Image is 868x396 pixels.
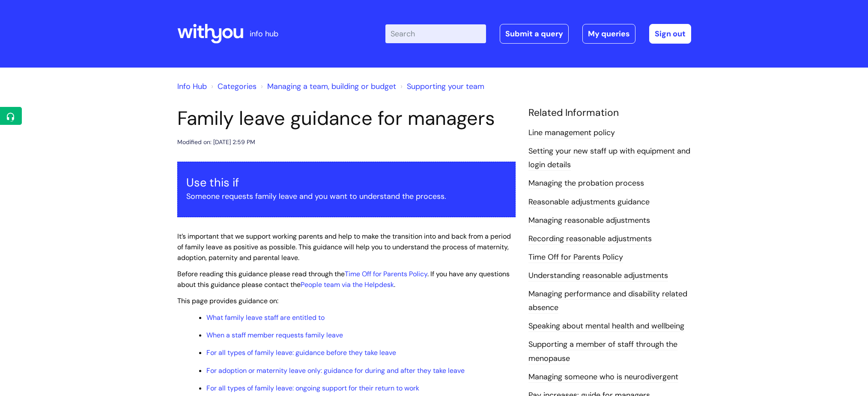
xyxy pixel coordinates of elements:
[528,339,677,364] a: Supporting a member of staff through the menopause
[528,270,668,281] a: Understanding reasonable adjustments
[649,24,691,44] a: Sign out
[528,197,650,208] a: Reasonable adjustments guidance
[259,80,396,93] li: Managing a team, building or budget
[177,269,510,289] span: Before reading this guidance please read through the . If you have any questions about this guida...
[582,24,635,44] a: My queries
[528,146,690,171] a: Setting your new staff up with equipment and login details
[177,232,511,262] span: It’s important that we support working parents and help to make the transition into and back from...
[206,348,396,357] a: For all types of family leave: guidance before they take leave
[407,81,484,92] a: Supporting your team
[206,384,419,393] a: For all types of family leave: ongoing support for their return to work
[177,137,255,148] div: Modified on: [DATE] 2:59 PM
[206,331,343,340] a: When a staff member requests family leave
[177,107,516,130] h1: Family leave guidance for managers
[209,80,257,93] li: Solution home
[500,24,569,44] a: Submit a query
[177,296,278,305] span: This page provides guidance on:
[528,127,615,139] a: Line management policy
[186,189,507,203] p: Someone requests family leave and you want to understand the process.
[528,289,687,313] a: Managing performance and disability related absence
[528,252,623,263] a: Time Off for Parents Policy
[206,313,325,322] a: What family leave staff are entitled to
[385,24,691,44] div: | -
[218,81,257,92] a: Categories
[177,81,207,92] a: Info Hub
[250,27,278,41] p: info hub
[528,178,644,189] a: Managing the probation process
[385,24,486,43] input: Search
[528,233,652,245] a: Recording reasonable adjustments
[398,80,484,93] li: Supporting your team
[267,81,396,92] a: Managing a team, building or budget
[528,215,650,226] a: Managing reasonable adjustments
[528,321,684,332] a: Speaking about mental health and wellbeing
[528,107,691,119] h4: Related Information
[528,372,678,383] a: Managing someone who is neurodivergent
[301,280,394,289] a: People team via the Helpdesk
[345,269,427,278] a: Time Off for Parents Policy
[206,366,465,375] a: For adoption or maternity leave only: guidance for during and after they take leave
[186,176,507,189] h3: Use this if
